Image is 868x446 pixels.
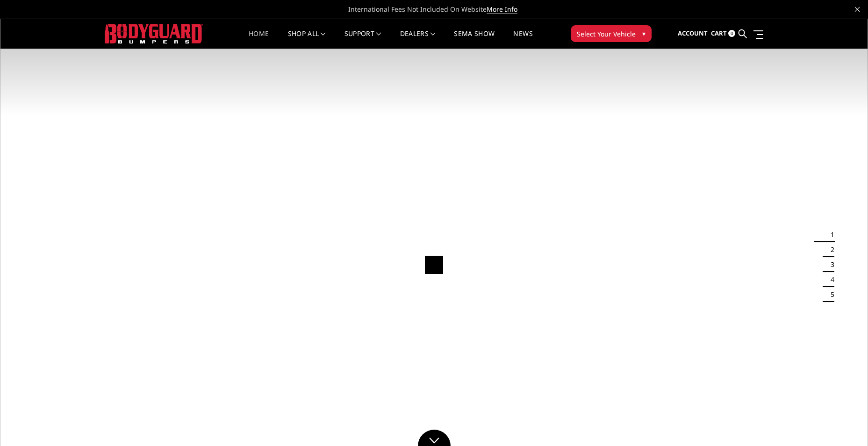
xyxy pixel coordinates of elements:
a: Cart 0 [711,21,735,46]
span: Account [678,29,708,37]
button: 3 of 5 [825,258,834,273]
a: Home [249,30,269,49]
span: ▾ [642,29,646,38]
button: 5 of 5 [825,287,834,302]
a: Click to Down [418,430,451,446]
button: 2 of 5 [825,243,834,258]
a: SEMA Show [454,30,495,49]
a: More Info [487,5,517,14]
a: Support [344,30,381,49]
a: shop all [288,30,326,49]
img: BODYGUARD BUMPERS [105,24,203,43]
span: 0 [728,30,735,37]
span: Select Your Vehicle [577,29,636,39]
a: News [513,30,532,49]
a: Account [678,21,708,46]
a: Dealers [400,30,436,49]
button: Select Your Vehicle [571,25,652,42]
span: Cart [711,29,727,37]
button: 1 of 5 [825,228,834,243]
button: 4 of 5 [825,272,834,287]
